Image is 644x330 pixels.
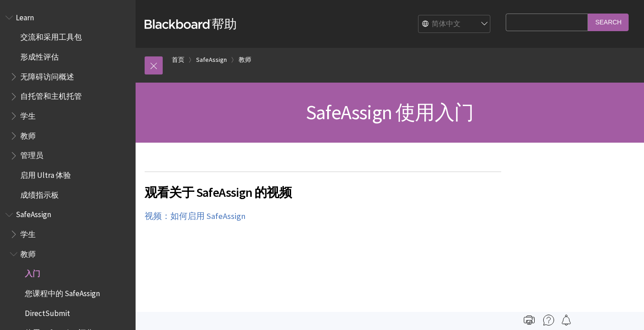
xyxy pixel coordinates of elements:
[145,19,212,29] strong: Blackboard
[20,246,36,259] span: 教师
[172,54,184,65] a: 首页
[20,69,74,81] span: 无障碍访问概述
[25,306,70,318] span: DirectSubmit
[418,15,491,33] select: Site Language Selector
[145,16,237,32] a: Blackboard帮助
[20,227,36,239] span: 学生
[16,10,34,22] span: Learn
[20,108,36,121] span: 学生
[543,315,554,325] img: More help
[25,266,40,279] span: 入门
[20,49,59,61] span: 形成性评估
[561,315,572,325] img: Follow this page
[306,100,474,125] span: SafeAssign 使用入门
[145,211,245,222] a: 视频：如何启用 SafeAssign
[524,315,535,325] img: Print
[5,10,130,203] nav: Book outline for Blackboard Learn Help
[239,54,251,65] a: 教师
[196,54,227,65] a: SafeAssign
[20,148,43,160] span: 管理员
[20,89,82,101] span: 自托管和主机托管
[588,14,629,31] input: Search
[20,30,82,42] span: 交流和采用工具包
[20,128,36,140] span: 教师
[25,286,100,298] span: 您课程中的 SafeAssign
[20,167,71,180] span: 启用 Ultra 体验
[20,187,59,200] span: 成绩指示板
[145,172,501,202] h2: 观看关于 SafeAssign 的视频
[16,207,51,219] span: SafeAssign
